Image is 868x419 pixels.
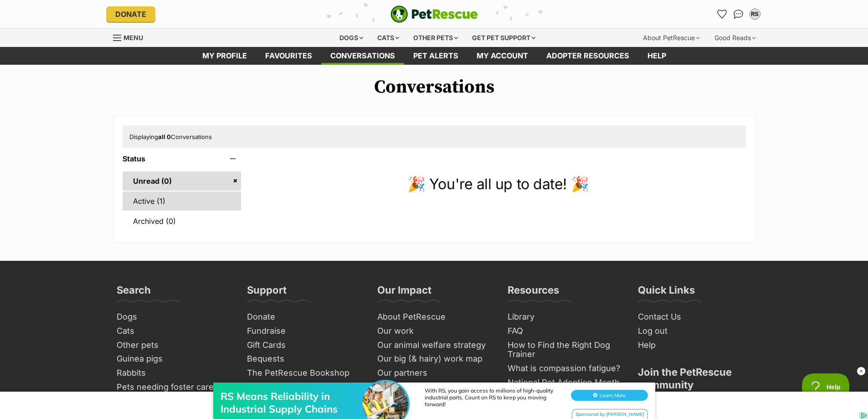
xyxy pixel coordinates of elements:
header: Status [123,155,241,163]
a: Donate [243,310,365,324]
img: logo-e224e6f780fb5917bec1dbf3a21bbac754714ae5b6737aabdf751b685950b380.svg [390,5,478,23]
a: Help [638,47,675,65]
a: Pet alerts [404,47,467,65]
a: Other pets [113,338,234,352]
strong: all 0 [158,133,171,140]
a: PetRescue [390,5,478,23]
a: Gift Cards [243,338,365,352]
ul: Account quick links [715,7,762,21]
a: Library [504,310,625,324]
a: Cats [113,324,234,338]
a: Unread (0) [123,171,241,191]
button: Learn More [571,26,648,36]
a: Favourites [715,7,729,21]
div: RS Means Reliability in Industrial Supply Chains [221,26,366,51]
span: Menu [123,34,143,41]
div: With RS, you gain access to millions of high-quality industrial parts. Count on RS to keep you mo... [425,23,561,43]
a: Guinea pigs [113,352,234,366]
div: Other pets [407,29,464,47]
h3: Our Impact [377,284,431,302]
a: Bequests [243,352,365,366]
a: Contact Us [634,310,755,324]
a: Our work [374,324,495,338]
a: Menu [113,29,149,45]
span: Displaying Conversations [129,133,212,140]
a: Donate [106,6,155,22]
a: Archived (0) [123,212,241,231]
img: chat-41dd97257d64d25036548639549fe6c8038ab92f7586957e7f3b1b290dea8141.svg [734,10,743,19]
a: FAQ [504,324,625,338]
a: Log out [634,324,755,338]
h3: Quick Links [638,284,695,302]
h3: Resources [508,284,559,302]
a: Help [634,338,755,352]
a: Adopter resources [537,47,638,65]
a: Our big (& hairy) work map [374,352,495,366]
a: Dogs [113,310,234,324]
a: What is compassion fatigue? [504,362,625,376]
a: Our animal welfare strategy [374,338,495,352]
a: Favourites [256,47,321,65]
a: My account [467,47,537,65]
a: My profile [193,47,256,65]
div: RS [750,10,760,19]
button: My account [748,7,762,21]
p: 🎉 You're all up to date! 🎉 [250,173,745,195]
div: Dogs [333,29,370,47]
a: Active (1) [123,191,241,211]
a: Conversations [731,7,746,21]
div: Cats [371,29,406,47]
div: About PetRescue [637,29,706,47]
div: Good Reads [708,29,762,47]
div: Get pet support [466,29,542,47]
h3: Search [117,284,151,302]
img: RS Means Reliability in Industrial Supply Chains [363,17,408,62]
h3: Support [247,284,287,302]
div: Sponsored by [PERSON_NAME] [572,45,648,56]
a: How to Find the Right Dog Trainer [504,338,625,362]
a: About PetRescue [374,310,495,324]
a: conversations [321,47,404,65]
img: close_rtb.svg [857,367,866,376]
a: Fundraise [243,324,365,338]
